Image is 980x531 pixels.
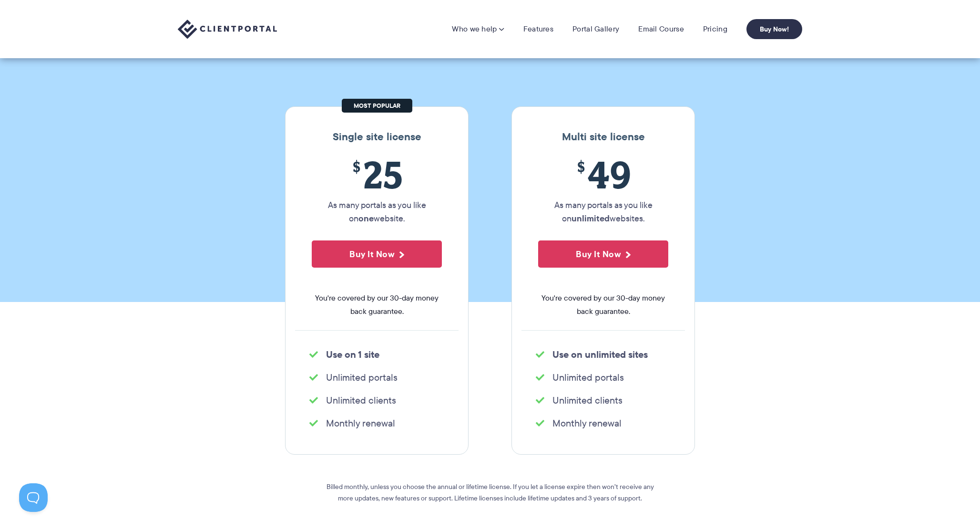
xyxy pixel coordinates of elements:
strong: Use on unlimited sites [552,347,648,362]
h3: Single site license [295,131,459,143]
strong: unlimited [572,212,610,225]
a: Portal Gallery [572,24,619,34]
a: Features [523,24,553,34]
p: As many portals as you like on website. [312,198,442,225]
li: Monthly renewal [536,416,671,430]
h3: Multi site license [521,131,685,143]
span: 25 [312,153,442,196]
li: Unlimited clients [536,394,671,407]
p: As many portals as you like on websites. [538,198,668,225]
li: Unlimited clients [309,394,444,407]
a: Buy Now! [746,19,802,39]
a: Pricing [703,24,727,34]
li: Monthly renewal [309,416,444,430]
iframe: Toggle Customer Support [19,483,48,512]
li: Unlimited portals [536,371,671,384]
a: Email Course [638,24,684,34]
button: Buy It Now [312,240,442,268]
span: You're covered by our 30-day money back guarantee. [312,292,442,318]
li: Unlimited portals [309,371,444,384]
button: Buy It Now [538,240,668,268]
span: 49 [538,153,668,196]
a: Who we help [452,24,504,34]
strong: Use on 1 site [326,347,379,362]
span: You're covered by our 30-day money back guarantee. [538,292,668,318]
p: Billed monthly, unless you choose the annual or lifetime license. If you let a license expire the... [318,481,662,504]
strong: one [358,212,374,225]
